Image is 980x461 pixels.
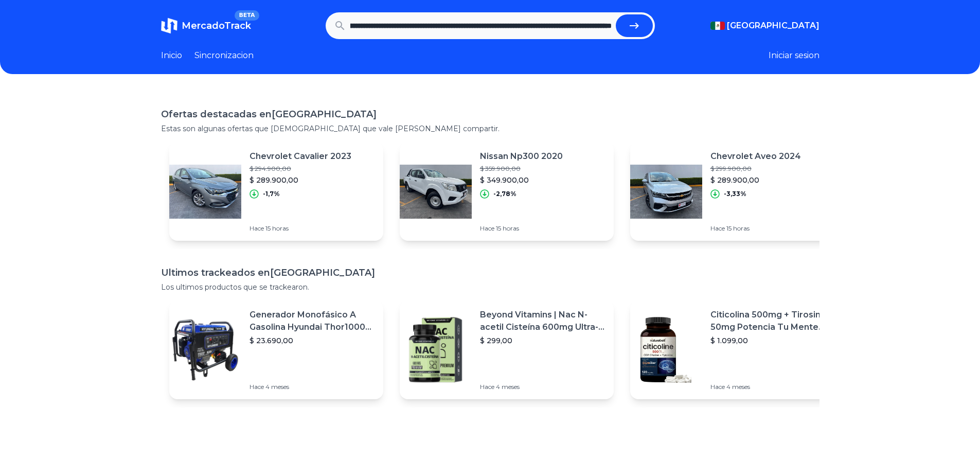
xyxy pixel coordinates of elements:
span: BETA [235,10,259,21]
p: $ 289.900,00 [250,175,351,185]
p: $ 349.900,00 [480,175,563,185]
img: Featured image [630,314,702,386]
a: Featured imageGenerador Monofásico A Gasolina Hyundai Thor10000 P 11.5 Kw$ 23.690,00Hace 4 meses [169,300,383,399]
a: Featured imageChevrolet Aveo 2024$ 299.900,00$ 289.900,00-3,33%Hace 15 horas [630,142,844,241]
img: Featured image [400,155,472,227]
img: Mexico [710,22,725,30]
p: Hace 15 horas [710,224,801,233]
p: -3,33% [724,190,746,198]
p: Hace 4 meses [480,383,605,391]
p: Chevrolet Aveo 2024 [710,150,801,163]
span: [GEOGRAPHIC_DATA] [727,20,819,32]
p: $ 289.900,00 [710,175,801,185]
a: Sincronizacion [194,49,254,62]
p: Hace 4 meses [250,383,375,391]
p: $ 1.099,00 [710,335,836,346]
p: $ 23.690,00 [250,335,375,346]
p: Los ultimos productos que se trackearon. [161,282,819,292]
p: -1,7% [263,190,280,198]
p: Hace 15 horas [250,224,351,233]
img: MercadoTrack [161,17,177,34]
p: Beyond Vitamins | Nac N-acetil Cisteína 600mg Ultra-premium Con Inulina De Agave (prebiótico Natu... [480,309,605,333]
p: -2,78% [493,190,516,198]
p: Estas son algunas ofertas que [DEMOGRAPHIC_DATA] que vale [PERSON_NAME] compartir. [161,123,819,134]
p: Generador Monofásico A Gasolina Hyundai Thor10000 P 11.5 Kw [250,309,375,333]
img: Featured image [400,314,472,386]
button: Iniciar sesion [769,49,819,62]
img: Featured image [630,155,702,227]
p: Nissan Np300 2020 [480,150,563,163]
img: Featured image [169,314,241,386]
button: [GEOGRAPHIC_DATA] [710,20,819,32]
p: Hace 4 meses [710,383,836,391]
a: Featured imageChevrolet Cavalier 2023$ 294.900,00$ 289.900,00-1,7%Hace 15 horas [169,142,383,241]
h1: Ofertas destacadas en [GEOGRAPHIC_DATA] [161,107,819,121]
p: Hace 15 horas [480,224,563,233]
p: Citicolina 500mg + Tirosina 50mg Potencia Tu Mente (120caps) Sabor Sin Sabor [710,309,836,333]
p: $ 359.900,00 [480,165,563,173]
h1: Ultimos trackeados en [GEOGRAPHIC_DATA] [161,265,819,280]
p: Chevrolet Cavalier 2023 [250,150,351,163]
a: Featured imageCiticolina 500mg + Tirosina 50mg Potencia Tu Mente (120caps) Sabor Sin Sabor$ 1.099... [630,300,844,399]
p: $ 299.900,00 [710,165,801,173]
a: Inicio [161,49,182,62]
a: MercadoTrackBETA [161,17,251,34]
span: MercadoTrack [182,20,251,31]
p: $ 299,00 [480,335,605,346]
p: $ 294.900,00 [250,165,351,173]
a: Featured imageBeyond Vitamins | Nac N-acetil Cisteína 600mg Ultra-premium Con Inulina De Agave (p... [400,300,614,399]
a: Featured imageNissan Np300 2020$ 359.900,00$ 349.900,00-2,78%Hace 15 horas [400,142,614,241]
img: Featured image [169,155,241,227]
